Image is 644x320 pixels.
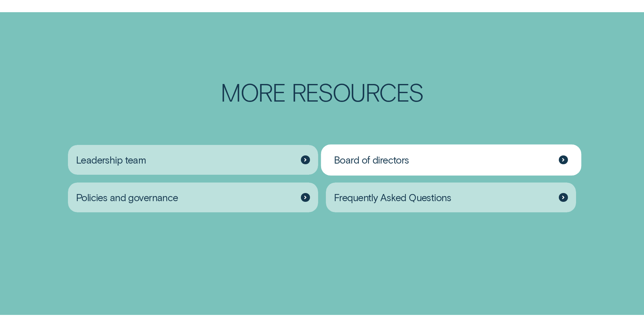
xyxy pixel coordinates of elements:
span: Policies and governance [76,191,178,204]
h2: More Resources [175,80,469,104]
span: Board of directors [334,154,409,166]
a: Board of directors [326,145,576,175]
a: Leadership team [68,145,318,175]
a: Policies and governance [68,183,318,213]
span: Leadership team [76,154,146,166]
span: Frequently Asked Questions [334,191,451,204]
a: Frequently Asked Questions [326,183,576,213]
